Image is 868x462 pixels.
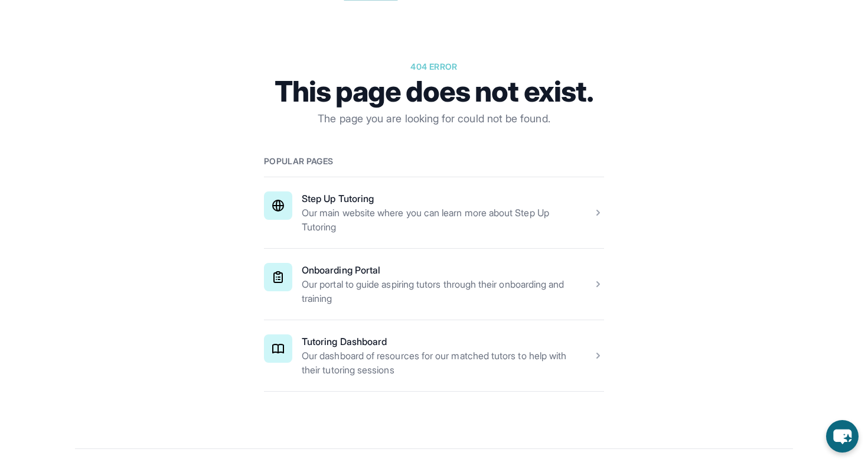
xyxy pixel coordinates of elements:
[302,193,374,204] a: Step Up Tutoring
[264,77,604,106] h1: This page does not exist.
[264,110,604,127] p: The page you are looking for could not be found.
[264,61,604,73] p: 404 error
[264,155,604,167] h2: Popular pages
[302,264,380,276] a: Onboarding Portal
[826,420,859,453] button: chat-button
[302,336,387,347] a: Tutoring Dashboard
